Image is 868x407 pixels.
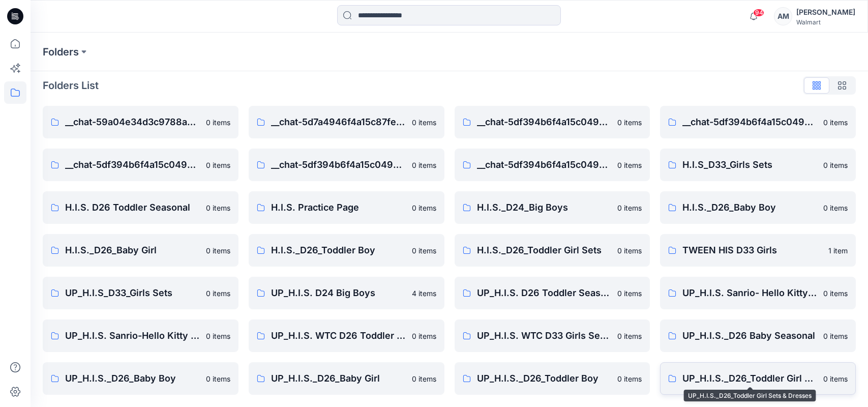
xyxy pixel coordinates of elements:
[455,234,650,267] a: H.I.S._D26_Toddler Girl Sets0 items
[65,243,200,257] p: H.I.S._D26_Baby Girl
[43,45,79,59] a: Folders
[65,329,200,343] p: UP_H.I.S. Sanrio-Hello Kitty D26 Toddler Girls
[617,117,642,128] p: 0 items
[477,286,612,300] p: UP_H.I.S. D26 Toddler Seasonal
[477,115,612,129] p: __chat-5df394b6f4a15c049a30f1a9-5ea88596f4a15c17be65c6b8
[206,245,230,256] p: 0 items
[823,331,848,341] p: 0 items
[682,115,817,129] p: __chat-5df394b6f4a15c049a30f1a9-5ea885e0f4a15c17be65c6c4
[455,149,650,181] a: __chat-5df394b6f4a15c049a30f1a9-5fe20283f4a15cd81e6911540 items
[617,331,642,341] p: 0 items
[682,329,817,343] p: UP_H.I.S._D26 Baby Seasonal
[455,191,650,224] a: H.I.S._D24_Big Boys0 items
[753,9,764,17] span: 94
[412,331,436,341] p: 0 items
[823,288,848,299] p: 0 items
[65,158,200,172] p: __chat-5df394b6f4a15c049a30f1a9-5ea88608f4a15c17c164db4e
[682,286,817,300] p: UP_H.I.S. Sanrio- Hello Kitty D33 Girls
[43,362,238,395] a: UP_H.I.S._D26_Baby Boy0 items
[43,191,238,224] a: H.I.S. D26 Toddler Seasonal0 items
[249,319,444,352] a: UP_H.I.S. WTC D26 Toddler Seasonal0 items
[412,160,436,170] p: 0 items
[455,319,650,352] a: UP_H.I.S. WTC D33 Girls Seasonal0 items
[65,286,200,300] p: UP_H.I.S_D33_Girls Sets
[682,200,817,215] p: H.I.S._D26_Baby Boy
[249,234,444,267] a: H.I.S._D26_Toddler Boy0 items
[477,329,612,343] p: UP_H.I.S. WTC D33 Girls Seasonal
[206,373,230,384] p: 0 items
[65,115,200,129] p: __chat-59a04e34d3c9788a960db54d-5df394b6f4a15c049a30f1a9
[412,245,436,256] p: 0 items
[477,200,612,215] p: H.I.S._D24_Big Boys
[271,115,406,129] p: __chat-5d7a4946f4a15c87fe35e50d-5df394b6f4a15c049a30f1a9
[43,106,238,138] a: __chat-59a04e34d3c9788a960db54d-5df394b6f4a15c049a30f1a90 items
[660,149,856,181] a: H.I.S_D33_Girls Sets0 items
[477,243,612,257] p: H.I.S._D26_Toddler Girl Sets
[455,362,650,395] a: UP_H.I.S._D26_Toddler Boy0 items
[823,160,848,170] p: 0 items
[271,371,406,386] p: UP_H.I.S._D26_Baby Girl
[660,277,856,309] a: UP_H.I.S. Sanrio- Hello Kitty D33 Girls0 items
[412,373,436,384] p: 0 items
[249,362,444,395] a: UP_H.I.S._D26_Baby Girl0 items
[271,243,406,257] p: H.I.S._D26_Toddler Boy
[774,7,792,25] div: AM
[65,200,200,215] p: H.I.S. D26 Toddler Seasonal
[43,319,238,352] a: UP_H.I.S. Sanrio-Hello Kitty D26 Toddler Girls0 items
[249,149,444,181] a: __chat-5df394b6f4a15c049a30f1a9-5fc80c83f4a15c77ea02bd140 items
[660,191,856,224] a: H.I.S._D26_Baby Boy0 items
[828,245,848,256] p: 1 item
[796,18,855,26] div: Walmart
[682,371,817,386] p: UP_H.I.S._D26_Toddler Girl Sets & Dresses
[796,6,855,18] div: [PERSON_NAME]
[206,202,230,213] p: 0 items
[682,243,822,257] p: TWEEN HIS D33 Girls
[271,329,406,343] p: UP_H.I.S. WTC D26 Toddler Seasonal
[43,149,238,181] a: __chat-5df394b6f4a15c049a30f1a9-5ea88608f4a15c17c164db4e0 items
[249,191,444,224] a: H.I.S. Practice Page0 items
[477,371,612,386] p: UP_H.I.S._D26_Toddler Boy
[412,202,436,213] p: 0 items
[65,371,200,386] p: UP_H.I.S._D26_Baby Boy
[249,106,444,138] a: __chat-5d7a4946f4a15c87fe35e50d-5df394b6f4a15c049a30f1a90 items
[477,158,612,172] p: __chat-5df394b6f4a15c049a30f1a9-5fe20283f4a15cd81e691154
[617,245,642,256] p: 0 items
[660,106,856,138] a: __chat-5df394b6f4a15c049a30f1a9-5ea885e0f4a15c17be65c6c40 items
[206,160,230,170] p: 0 items
[271,200,406,215] p: H.I.S. Practice Page
[271,158,406,172] p: __chat-5df394b6f4a15c049a30f1a9-5fc80c83f4a15c77ea02bd14
[617,288,642,299] p: 0 items
[206,117,230,128] p: 0 items
[43,78,99,93] p: Folders List
[617,373,642,384] p: 0 items
[206,331,230,341] p: 0 items
[660,234,856,267] a: TWEEN HIS D33 Girls1 item
[660,319,856,352] a: UP_H.I.S._D26 Baby Seasonal0 items
[43,277,238,309] a: UP_H.I.S_D33_Girls Sets0 items
[249,277,444,309] a: UP_H.I.S. D24 Big Boys4 items
[412,117,436,128] p: 0 items
[412,288,436,299] p: 4 items
[617,160,642,170] p: 0 items
[455,277,650,309] a: UP_H.I.S. D26 Toddler Seasonal0 items
[823,117,848,128] p: 0 items
[660,362,856,395] a: UP_H.I.S._D26_Toddler Girl Sets & Dresses0 items
[823,373,848,384] p: 0 items
[617,202,642,213] p: 0 items
[823,202,848,213] p: 0 items
[206,288,230,299] p: 0 items
[455,106,650,138] a: __chat-5df394b6f4a15c049a30f1a9-5ea88596f4a15c17be65c6b80 items
[271,286,406,300] p: UP_H.I.S. D24 Big Boys
[682,158,817,172] p: H.I.S_D33_Girls Sets
[43,234,238,267] a: H.I.S._D26_Baby Girl0 items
